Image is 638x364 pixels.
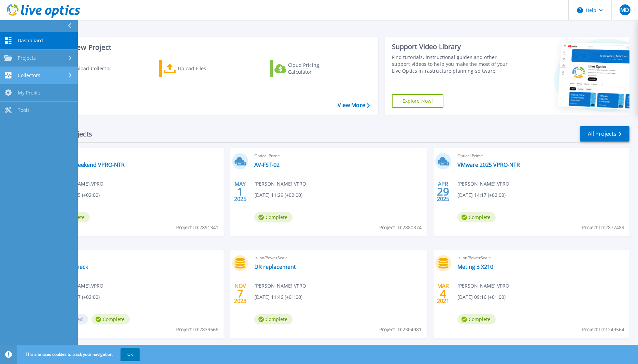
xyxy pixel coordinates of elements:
span: [DATE] 09:16 (+01:00) [457,293,506,301]
span: 1 [237,189,243,194]
span: [PERSON_NAME] , VPRO [457,282,509,290]
span: [DATE] 11:46 (+01:00) [254,293,302,301]
span: Project ID: 2304981 [379,326,422,333]
a: Download Collector [48,60,125,77]
span: Optical Prime [52,152,219,160]
span: Project ID: 2891341 [176,224,218,231]
span: [PERSON_NAME] , VPRO [254,282,306,290]
a: Meting 3 X210 [457,263,493,270]
span: This site uses cookies to track your navigation. [19,348,140,361]
span: Projects [18,55,36,61]
span: [DATE] 11:29 (+02:00) [254,191,302,199]
a: VMWarecheck [52,263,88,270]
span: My Profile [18,90,40,96]
div: MAY 2025 [234,179,247,204]
span: Project ID: 1249564 [582,326,624,333]
span: Complete [457,212,496,222]
span: [PERSON_NAME] , VPRO [457,180,509,188]
a: VMware 2025 VPRO-NTR [457,161,520,168]
span: Dashboard [18,38,43,44]
span: Isilon/PowerScale [457,254,625,262]
span: 4 [440,291,446,296]
span: [DATE] 14:17 (+02:00) [457,191,506,199]
div: APR 2025 [437,179,450,204]
span: Isilon/PowerScale [254,254,422,262]
a: AV-FST-02 [254,161,280,168]
span: Tools [18,107,30,113]
div: Cloud Pricing Calculator [288,62,343,75]
span: [PERSON_NAME] , VPRO [254,180,306,188]
span: Project ID: 2877489 [582,224,624,231]
div: Support Video Library [392,42,516,51]
span: Project ID: 2839666 [176,326,218,333]
span: Project ID: 2880374 [379,224,422,231]
span: 7 [237,291,243,296]
a: Explore Now! [392,94,444,108]
span: Complete [91,314,130,324]
span: Complete [254,212,293,222]
span: 29 [437,189,449,194]
span: Complete [254,314,293,324]
div: MAR 2021 [437,281,450,306]
button: OK [120,348,140,361]
span: MD [620,7,629,13]
span: Complete [457,314,496,324]
a: View More [338,102,369,108]
span: Optical Prime [254,152,422,160]
a: All Projects [580,126,629,142]
a: Cloud Pricing Calculator [270,60,346,77]
div: Upload Files [178,62,232,75]
div: Download Collector [66,62,120,75]
span: Collectors [18,72,40,78]
h3: Start a New Project [48,44,369,51]
a: VMware weekend VPRO-NTR [52,161,125,168]
a: Upload Files [159,60,235,77]
div: Find tutorials, instructional guides and other support videos to help you make the most of your L... [392,54,516,74]
span: Optical Prime [457,152,625,160]
a: DR replacement [254,263,296,270]
span: Optical Prime [52,254,219,262]
div: NOV 2023 [234,281,247,306]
